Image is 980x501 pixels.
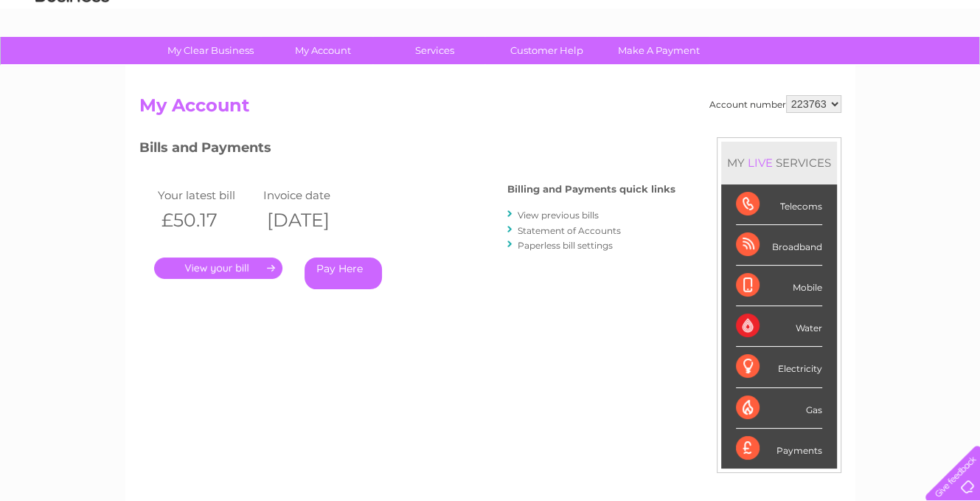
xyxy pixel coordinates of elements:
div: MY SERVICES [721,142,837,184]
div: Clear Business is a trading name of Verastar Limited (registered in [GEOGRAPHIC_DATA] No. 3667643... [142,8,839,72]
div: Account number [709,95,841,113]
div: Electricity [736,347,822,387]
a: Telecoms [799,63,843,74]
a: My Account [262,37,383,64]
th: [DATE] [260,205,366,235]
a: Contact [882,63,918,74]
a: 0333 014 3131 [702,7,804,26]
a: Water [720,63,748,74]
a: . [154,258,282,279]
div: Mobile [736,266,822,306]
div: Payments [736,429,822,469]
h4: Billing and Payments quick links [507,184,675,195]
th: £50.17 [154,205,260,235]
a: View previous bills [518,210,599,221]
a: Log out [931,63,966,74]
a: Blog [852,63,873,74]
a: Make A Payment [598,37,720,64]
a: Statement of Accounts [518,225,621,236]
a: My Clear Business [150,37,271,64]
div: Water [736,306,822,347]
div: Gas [736,388,822,429]
a: Paperless bill settings [518,240,613,251]
div: Broadband [736,225,822,266]
div: LIVE [745,156,776,170]
a: Energy [757,63,790,74]
a: Customer Help [486,37,608,64]
td: Your latest bill [154,185,260,205]
a: Pay Here [305,258,382,289]
h3: Bills and Payments [139,137,675,163]
img: logo.png [35,38,110,83]
a: Services [374,37,496,64]
td: Invoice date [260,185,366,205]
div: Telecoms [736,184,822,225]
h2: My Account [139,95,841,123]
